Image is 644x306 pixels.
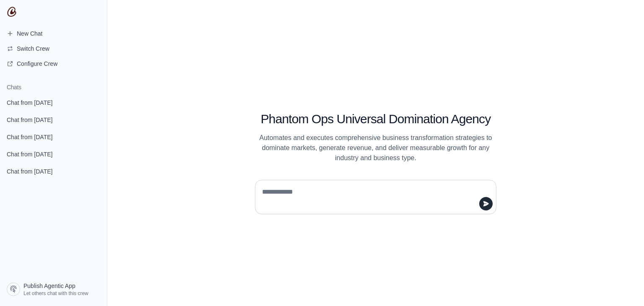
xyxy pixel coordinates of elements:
[3,279,104,299] a: Publish Agentic App Let others chat with this crew
[7,133,52,141] span: Chat from [DATE]
[255,112,496,127] h1: Phantom Ops Universal Domination Agency
[7,116,52,124] span: Chat from [DATE]
[7,167,52,176] span: Chat from [DATE]
[17,60,57,68] span: Configure Crew
[3,42,104,55] button: Switch Crew
[7,150,52,158] span: Chat from [DATE]
[7,7,17,17] img: CrewAI Logo
[3,163,104,179] a: Chat from [DATE]
[3,27,104,40] a: New Chat
[3,146,104,162] a: Chat from [DATE]
[3,112,104,127] a: Chat from [DATE]
[7,99,52,107] span: Chat from [DATE]
[23,282,75,290] span: Publish Agentic App
[3,57,104,70] a: Configure Crew
[17,44,49,53] span: Switch Crew
[23,290,88,297] span: Let others chat with this crew
[3,129,104,145] a: Chat from [DATE]
[3,95,104,110] a: Chat from [DATE]
[255,133,496,163] p: Automates and executes comprehensive business transformation strategies to dominate markets, gene...
[17,29,42,38] span: New Chat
